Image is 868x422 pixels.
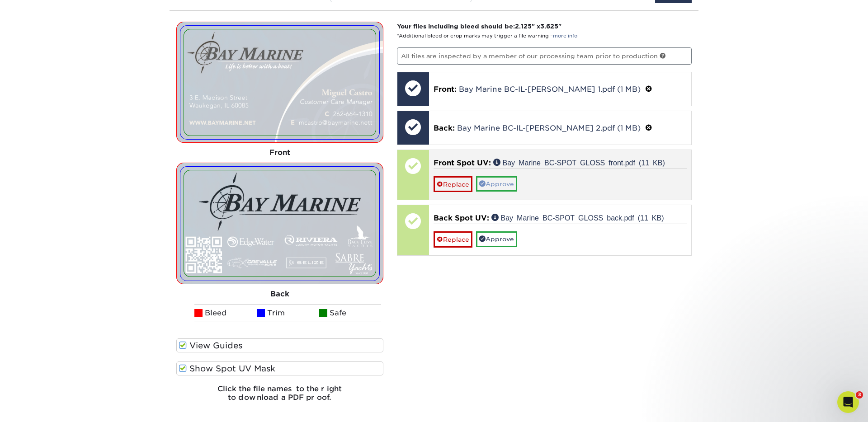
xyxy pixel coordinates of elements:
[540,23,558,30] span: 3.625
[319,304,382,322] li: Safe
[457,124,641,132] a: Bay Marine BC-IL-[PERSON_NAME] 2.pdf (1 MB)
[553,33,577,39] a: more info
[434,176,472,192] a: Replace
[194,304,257,322] li: Bleed
[434,214,489,222] span: Back Spot UV:
[491,214,664,221] a: Bay Marine BC-SPOT GLOSS back.pdf (11 KB)
[397,23,561,30] strong: Your files including bleed should be: " x "
[434,85,457,94] span: Front:
[176,384,383,409] h6: Click the file names to the right to download a PDF proof.
[476,231,517,247] a: Approve
[397,33,577,39] small: *Additional bleed or crop marks may trigger a file warning –
[176,143,383,163] div: Front
[434,231,472,247] a: Replace
[434,124,455,132] span: Back:
[459,85,641,94] a: Bay Marine BC-IL-[PERSON_NAME] 1.pdf (1 MB)
[515,23,532,30] span: 2.125
[2,394,77,419] iframe: Google Customer Reviews
[476,176,517,192] a: Approve
[837,391,859,413] iframe: Intercom live chat
[856,391,863,399] span: 3
[257,304,319,322] li: Trim
[176,338,383,352] label: View Guides
[176,284,383,304] div: Back
[434,159,491,167] span: Front Spot UV:
[493,159,665,166] a: Bay Marine BC-SPOT GLOSS front.pdf (11 KB)
[176,361,383,375] label: Show Spot UV Mask
[397,47,692,65] p: All files are inspected by a member of our processing team prior to production.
